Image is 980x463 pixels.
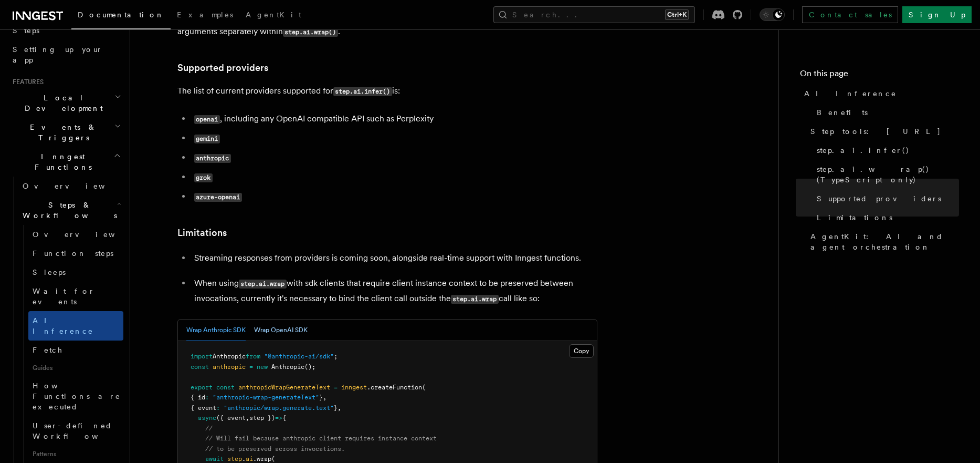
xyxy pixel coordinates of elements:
[186,320,246,341] button: Wrap Anthropic SDK
[216,414,246,421] span: ({ event
[341,384,367,391] span: inngest
[249,414,275,421] span: step })
[8,78,44,86] span: Features
[191,111,597,127] li: , including any OpenAI compatible API such as Perplexity
[817,193,941,204] span: Supported providers
[254,320,308,341] button: Wrap OpenAI SDK
[205,445,345,452] span: // to be preserved across invocations.
[33,346,63,354] span: Fetch
[334,384,338,391] span: =
[319,394,323,401] span: }
[813,103,959,122] a: Benefits
[194,135,220,143] code: gemini
[800,84,959,103] a: AI Inference
[806,227,959,256] a: AgentKit: AI and agent orchestration
[264,353,334,360] span: "@anthropic-ai/sdk"
[813,141,959,160] a: step.ai.infer()
[8,151,113,172] span: Inngest Functions
[802,6,898,23] a: Contact sales
[194,251,597,265] p: Streaming responses from providers is coming soon, alongside real-time support with Inngest funct...
[191,404,216,411] span: { event
[239,3,308,28] a: AgentKit
[33,230,141,239] span: Overview
[813,160,959,189] a: step.ai.wrap() (TypeScript only)
[283,28,338,37] code: step.ai.wrap()
[205,425,213,432] span: //
[817,107,868,118] span: Benefits
[333,87,392,96] code: step.ai.infer()
[257,363,268,371] span: new
[8,122,114,143] span: Events & Triggers
[33,421,127,440] span: User-defined Workflows
[239,280,287,289] code: step.ai.wrap
[33,316,93,335] span: AI Inference
[28,359,123,376] span: Guides
[28,416,123,446] a: User-defined Workflows
[238,384,330,391] span: anthropicWrapGenerateText
[28,282,123,311] a: Wait for events
[18,200,117,221] span: Steps & Workflows
[28,446,123,462] span: Patterns
[817,212,892,223] span: Limitations
[253,455,271,462] span: .wrap
[177,60,268,75] a: Supported providers
[191,384,213,391] span: export
[224,404,334,411] span: "anthropic/wrap.generate.text"
[246,353,260,360] span: from
[271,363,304,371] span: Anthropic
[282,414,286,421] span: {
[71,3,171,29] a: Documentation
[171,3,239,28] a: Examples
[194,173,213,182] code: grok
[205,455,224,462] span: await
[194,154,231,163] code: anthropic
[28,376,123,416] a: How Functions are executed
[205,394,209,401] span: :
[191,394,205,401] span: { id
[194,276,597,306] p: When using with sdk clients that require client instance context to be preserved between invocati...
[177,84,597,99] p: The list of current providers supported for is:
[271,455,275,462] span: (
[323,394,326,401] span: ,
[8,92,114,114] span: Local Development
[28,263,123,282] a: Sleeps
[18,177,123,196] a: Overview
[227,455,242,462] span: step
[191,363,209,371] span: const
[569,344,594,358] button: Copy
[334,404,338,411] span: }
[8,88,123,118] button: Local Development
[275,414,282,421] span: =>
[177,11,233,19] span: Examples
[8,118,123,147] button: Events & Triggers
[806,122,959,141] a: Step tools: [URL]
[810,126,941,137] span: Step tools: [URL]
[33,382,121,411] span: How Functions are executed
[177,225,227,240] a: Limitations
[194,193,242,202] code: azure-openai
[8,40,123,69] a: Setting up your app
[902,6,972,23] a: Sign Up
[191,353,213,360] span: import
[665,9,689,20] kbd: Ctrl+K
[804,88,897,99] span: AI Inference
[813,189,959,208] a: Supported providers
[213,394,319,401] span: "anthropic-wrap-generateText"
[28,341,123,359] a: Fetch
[760,8,785,21] button: Toggle dark mode
[28,244,123,263] a: Function steps
[33,268,66,276] span: Sleeps
[334,353,338,360] span: ;
[13,45,103,64] span: Setting up your app
[422,384,426,391] span: (
[194,115,220,124] code: openai
[33,249,113,258] span: Function steps
[246,414,249,421] span: ,
[451,295,499,304] code: step.ai.wrap
[813,208,959,227] a: Limitations
[817,145,910,156] span: step.ai.infer()
[304,363,315,371] span: ();
[8,147,123,177] button: Inngest Functions
[338,404,341,411] span: ,
[216,404,220,411] span: :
